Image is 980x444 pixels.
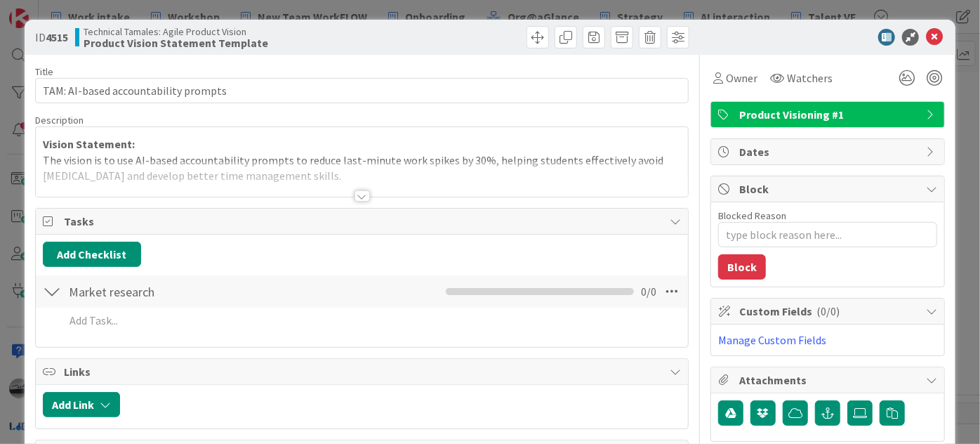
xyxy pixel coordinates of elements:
[816,304,840,318] span: ( 0/0 )
[35,29,68,46] span: ID
[739,143,919,160] span: Dates
[787,70,833,86] span: Watchers
[46,30,68,44] b: 4515
[718,333,826,347] a: Manage Custom Fields
[739,181,919,197] span: Block
[35,78,689,103] input: type card name here...
[739,106,919,123] span: Product Visioning #1
[43,152,681,184] p: The vision is to use AI-based accountability prompts to reduce last-minute work spikes by 30%, he...
[718,209,786,222] label: Blocked Reason
[641,283,656,300] span: 0 / 0
[35,65,53,78] label: Title
[739,372,919,388] span: Attachments
[64,279,336,304] input: Add Checklist...
[739,303,919,320] span: Custom Fields
[718,254,766,280] button: Block
[84,37,268,48] b: Product Vision Statement Template
[84,26,268,37] span: Technical Tamales: Agile Product Vision
[35,114,84,126] span: Description
[43,137,135,151] strong: Vision Statement:
[726,70,757,86] span: Owner
[64,213,663,230] span: Tasks
[43,392,120,417] button: Add Link
[64,363,663,380] span: Links
[43,242,141,267] button: Add Checklist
